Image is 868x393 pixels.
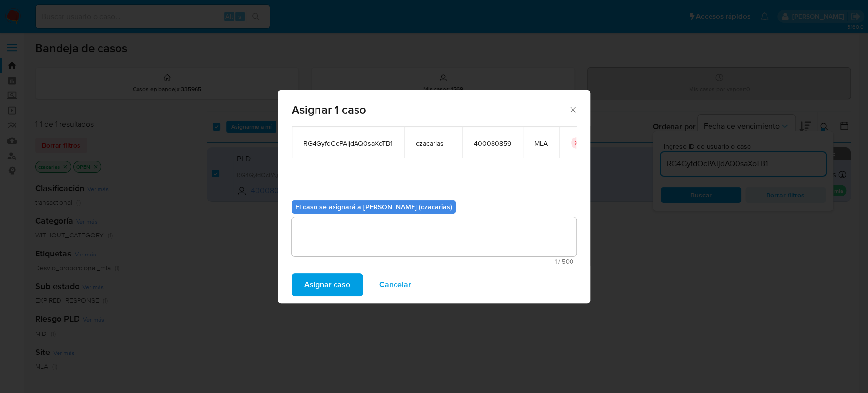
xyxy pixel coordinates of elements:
span: Asignar caso [304,274,350,295]
span: MLA [534,139,548,148]
b: El caso se asignará a [PERSON_NAME] (czacarias) [296,202,452,212]
span: czacarias [416,139,451,148]
span: Asignar 1 caso [292,104,568,116]
button: Cancelar [367,273,424,296]
button: Cerrar ventana [568,105,577,114]
span: Máximo 500 caracteres [295,258,573,265]
button: Asignar caso [292,273,363,296]
span: Cancelar [379,274,411,295]
button: icon-button [571,137,583,149]
div: assign-modal [278,90,590,303]
span: 400080859 [474,139,511,148]
span: RG4GyfdOcPAljdAQ0saXoTB1 [303,139,393,148]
